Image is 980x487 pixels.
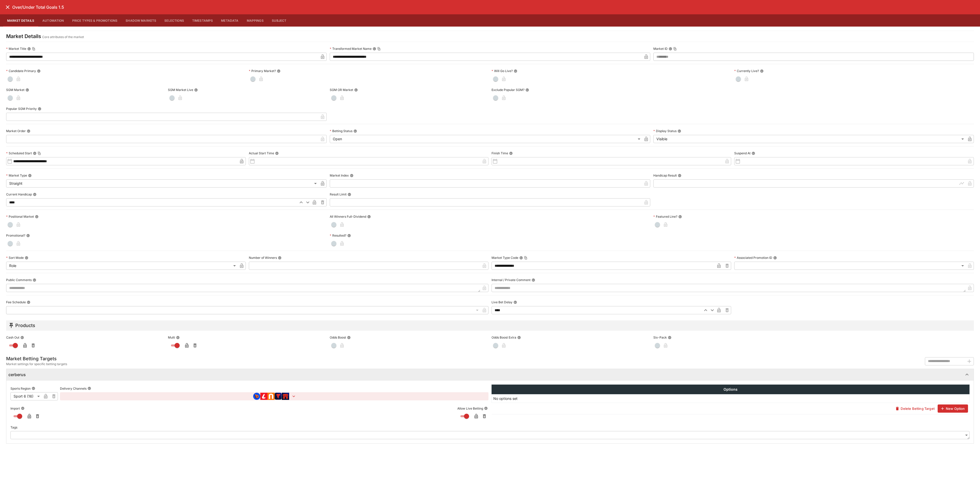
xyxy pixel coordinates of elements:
[27,300,30,304] button: Fee Schedule
[347,336,351,339] button: Odds Boost
[267,393,275,400] img: brand
[653,173,677,178] p: Handicap Result
[6,214,34,219] p: Positional Market
[509,152,513,155] button: Finish Time
[194,88,198,92] button: SGM Market Live
[32,387,35,390] button: Sports Region
[6,278,32,282] p: Public Comments
[21,407,24,410] button: Import
[524,256,528,260] button: Copy To Clipboard
[734,256,772,260] p: Associated Promotion ID
[6,179,318,188] div: Straight
[6,256,24,260] p: Sort Mode
[33,193,36,196] button: Current Handicap
[278,256,281,260] button: Number of Winners
[217,14,242,27] button: Metadata
[176,336,180,339] button: Multi
[6,356,67,362] h5: Market Betting Targets
[457,406,483,411] p: Allow Live Betting
[10,386,31,391] p: Sports Region
[68,14,122,27] button: Price Types & Promotions
[330,47,372,51] p: Transformed Market Name
[734,69,759,73] p: Currently Live?
[669,47,672,51] button: Market IDCopy To Clipboard
[6,362,67,367] span: Market settings for specific betting targets
[282,393,289,400] img: brand
[348,193,351,196] button: Result Limit
[668,336,671,339] button: Six-Pack
[60,386,87,391] p: Delivery Channels
[249,69,276,73] p: Primary Market?
[678,129,681,133] button: Display Status
[6,233,25,238] p: Promotional?
[6,173,27,178] p: Market Type
[773,256,777,260] button: Associated Promotion ID
[525,88,529,92] button: Exclude Popular SGM?
[37,69,41,73] button: Candidate Primary
[653,47,668,51] p: Market ID
[249,151,274,155] p: Actual Start Time
[330,135,642,143] div: Open
[275,393,282,400] img: brand
[27,129,30,133] button: Market Order
[678,215,682,218] button: Featured Line?
[277,69,280,73] button: Primary Market?
[6,300,26,304] p: Fee Schedule
[492,88,524,92] p: Exclude Popular SGM?
[32,47,35,51] button: Copy To Clipboard
[492,151,508,155] p: Finish Time
[6,151,32,155] p: Scheduled Start
[892,404,937,413] button: Delete Betting Target
[492,300,512,304] p: Live Bet Delay
[268,14,291,27] button: Subject
[734,151,751,155] p: Suspend At
[88,387,91,390] button: Delivery Channels
[6,107,37,111] p: Popular SGM Priority
[492,256,518,260] p: Market Type Code
[330,192,347,196] p: Result Limit
[249,256,277,260] p: Number of Winners
[330,214,366,219] p: All Winners Full-Dividend
[6,88,24,92] p: SGM Market
[10,392,42,400] div: Sport 6 (16)
[330,233,346,238] p: Resulted?
[514,69,517,73] button: Will Go Live?
[26,88,29,92] button: SGM Market
[330,129,352,133] p: Betting Status
[492,69,513,73] p: Will Go Live?
[350,174,353,177] button: Market Index
[8,372,26,377] h6: cerberus
[938,404,968,413] button: New Option
[15,322,35,328] h5: Products
[25,256,28,260] button: Sort Mode
[42,34,84,40] p: Core attributes of the market
[38,107,41,111] button: Popular SGM Priority
[330,88,353,92] p: SGM OR Market
[188,14,217,27] button: Timestamps
[377,47,381,51] button: Copy To Clipboard
[28,174,32,177] button: Market Type
[6,47,26,51] p: Market Title
[752,152,755,155] button: Suspend At
[492,278,531,282] p: Internal / Private Comment
[253,393,260,400] img: brand
[10,406,20,411] p: Import
[33,152,36,155] button: Scheduled StartCopy To Clipboard
[33,278,36,282] button: Public Comments
[38,14,68,27] button: Automation
[121,14,160,27] button: Shadow Markets
[160,14,188,27] button: Selections
[347,234,351,237] button: Resulted?
[6,129,26,133] p: Market Order
[38,152,41,155] button: Copy To Clipboard
[3,14,38,27] button: Market Details
[353,129,357,133] button: Betting Status
[330,335,346,340] p: Odds Boost
[26,234,30,237] button: Promotional?
[513,300,517,304] button: Live Bet Delay
[653,135,966,143] div: Visible
[6,33,41,40] h4: Market Details
[653,129,677,133] p: Display Status
[532,278,535,282] button: Internal / Private Comment
[260,393,267,400] img: brand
